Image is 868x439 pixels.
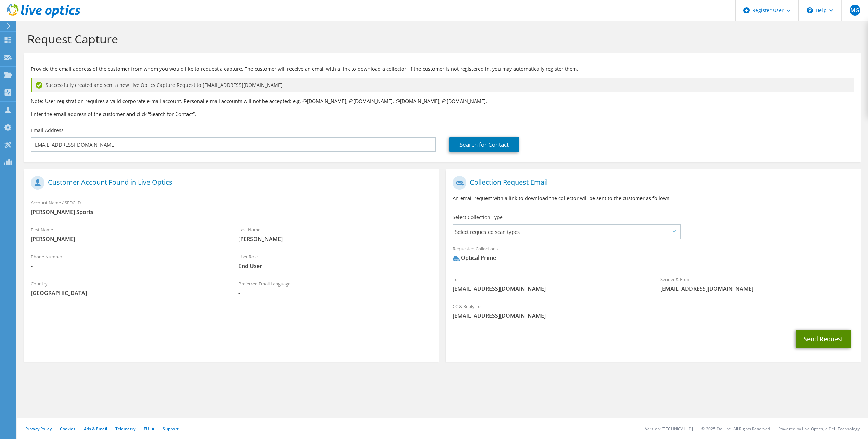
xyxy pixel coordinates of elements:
[46,81,283,89] span: Successfully created and sent a new Live Optics Capture Request to [EMAIL_ADDRESS][DOMAIN_NAME]
[232,277,439,300] div: Preferred Email Language
[24,250,232,273] div: Phone Number
[31,176,429,190] h1: Customer Account Found in Live Optics
[807,7,813,13] svg: \n
[238,289,432,297] span: -
[24,196,439,219] div: Account Name / SFDC ID
[796,330,851,348] button: Send Request
[653,272,861,296] div: Sender & From
[31,65,854,73] p: Provide the email address of the customer from whom you would like to request a capture. The cust...
[449,137,519,152] a: Search for Contact
[645,426,693,432] li: Version: [TECHNICAL_ID]
[453,312,854,319] span: [EMAIL_ADDRESS][DOMAIN_NAME]
[446,299,861,323] div: CC & Reply To
[115,426,135,432] a: Telemetry
[31,208,432,216] span: [PERSON_NAME] Sports
[453,285,647,292] span: [EMAIL_ADDRESS][DOMAIN_NAME]
[31,262,225,270] span: -
[31,289,225,297] span: [GEOGRAPHIC_DATA]
[701,426,770,432] li: © 2025 Dell Inc. All Rights Reserved
[60,426,76,432] a: Cookies
[24,223,232,246] div: First Name
[163,426,179,432] a: Support
[144,426,154,432] a: EULA
[31,127,64,134] label: Email Address
[453,176,851,190] h1: Collection Request Email
[84,426,107,432] a: Ads & Email
[446,241,861,269] div: Requested Collections
[453,225,679,239] span: Select requested scan types
[238,235,432,243] span: [PERSON_NAME]
[238,262,432,270] span: End User
[446,272,653,296] div: To
[27,32,854,46] h1: Request Capture
[660,285,854,292] span: [EMAIL_ADDRESS][DOMAIN_NAME]
[453,214,503,221] label: Select Collection Type
[31,235,225,243] span: [PERSON_NAME]
[850,5,860,16] span: MG
[31,110,854,118] h3: Enter the email address of the customer and click “Search for Contact”.
[453,195,854,202] p: An email request with a link to download the collector will be sent to the customer as follows.
[232,223,439,246] div: Last Name
[25,426,52,432] a: Privacy Policy
[453,254,496,262] div: Optical Prime
[232,250,439,273] div: User Role
[31,97,854,105] p: Note: User registration requires a valid corporate e-mail account. Personal e-mail accounts will ...
[778,426,860,432] li: Powered by Live Optics, a Dell Technology
[24,277,232,300] div: Country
